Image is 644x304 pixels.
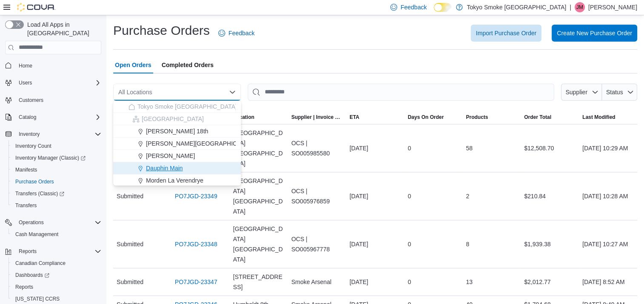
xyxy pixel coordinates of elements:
a: Customers [15,95,47,105]
div: $2,012.77 [521,273,579,290]
a: [US_STATE] CCRS [12,294,63,304]
span: Products [466,114,488,121]
span: 0 [408,277,411,287]
a: PO7JGD-23349 [175,191,218,201]
span: Morden La Verendrye [146,176,203,185]
span: Inventory Manager (Classic) [15,155,86,161]
button: [PERSON_NAME] 18th [113,125,241,138]
span: Cash Management [15,231,58,238]
span: [PERSON_NAME] [146,152,195,160]
span: Manifests [12,165,101,175]
button: Days On Order [404,110,463,124]
span: Users [15,78,101,88]
span: [GEOGRAPHIC_DATA] [142,115,204,123]
button: [PERSON_NAME][GEOGRAPHIC_DATA] [113,138,241,150]
h1: Purchase Orders [113,22,210,39]
span: Load All Apps in [GEOGRAPHIC_DATA] [24,20,101,37]
button: Operations [15,217,47,228]
span: Catalog [15,112,101,122]
a: Dashboards [9,269,105,281]
span: 8 [466,239,469,249]
div: [DATE] [346,236,404,253]
div: [DATE] [346,140,404,157]
span: Feedback [401,3,426,11]
span: 2 [466,191,469,201]
div: Jordan McKay [575,2,585,12]
span: Inventory [15,129,101,139]
p: Tokyo Smoke [GEOGRAPHIC_DATA] [467,2,567,12]
span: Supplier [566,89,587,96]
div: Smoke Arsenal [288,273,346,290]
button: Catalog [2,111,105,123]
button: Reports [9,281,105,293]
div: [DATE] 10:27 AM [579,236,637,253]
span: Reports [15,246,101,256]
span: [PERSON_NAME] 18th [146,127,208,135]
button: Reports [2,245,105,257]
button: [GEOGRAPHIC_DATA] [113,113,241,125]
span: Canadian Compliance [15,260,66,267]
button: Inventory [2,128,105,140]
span: Purchase Orders [12,177,101,187]
a: Transfers (Classic) [9,188,105,200]
a: Inventory Manager (Classic) [12,153,89,163]
button: Create New Purchase Order [552,25,637,42]
button: Manifests [9,164,105,176]
a: Home [15,61,36,71]
input: Dark Mode [434,3,452,12]
button: Dauphin Main [113,162,241,175]
span: Feedback [229,29,255,37]
span: Reports [12,282,101,292]
span: Canadian Compliance [12,258,101,268]
span: Home [15,60,101,71]
span: Users [19,79,32,86]
span: Home [19,62,32,69]
span: Status [606,89,623,96]
span: 0 [408,191,411,201]
span: Supplier | Invoice Number [291,114,343,121]
div: OCS | SO005967778 [288,231,346,258]
span: Inventory [19,131,40,138]
span: 0 [408,143,411,153]
span: Transfers (Classic) [12,189,101,199]
span: Customers [19,97,43,104]
a: Cash Management [12,229,62,239]
div: [DATE] 8:52 AM [579,273,637,290]
button: Supplier [561,84,602,101]
span: Reports [19,248,37,255]
span: Purchase Orders [15,178,54,185]
a: PO7JGD-23347 [175,277,218,287]
a: Inventory Manager (Classic) [9,152,105,164]
span: Reports [15,284,33,290]
a: Canadian Compliance [12,258,69,268]
button: Import Purchase Order [471,25,541,42]
button: Home [2,59,105,72]
button: Operations [2,217,105,228]
p: | [570,2,571,12]
div: $1,939.38 [521,236,579,253]
button: Users [2,77,105,89]
span: Customers [15,95,101,105]
div: $12,508.70 [521,140,579,157]
a: Transfers (Classic) [12,189,68,199]
div: $210.84 [521,188,579,205]
button: Users [15,78,35,88]
span: [US_STATE] CCRS [15,296,60,302]
span: Last Modified [582,114,615,121]
button: Catalog [15,112,40,122]
img: Cova [17,3,55,11]
button: Morden La Verendrye [113,175,241,187]
button: Location [230,110,288,124]
button: [PERSON_NAME] [113,150,241,162]
a: Feedback [215,25,258,42]
span: [GEOGRAPHIC_DATA] [GEOGRAPHIC_DATA] [233,224,285,265]
span: Submitted [117,277,143,287]
div: OCS | SO005985580 [288,135,346,162]
div: Location [233,114,255,121]
span: Submitted [117,191,143,201]
span: Catalog [19,114,36,121]
button: Tokyo Smoke [GEOGRAPHIC_DATA] [113,101,241,113]
button: Cash Management [9,228,105,240]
